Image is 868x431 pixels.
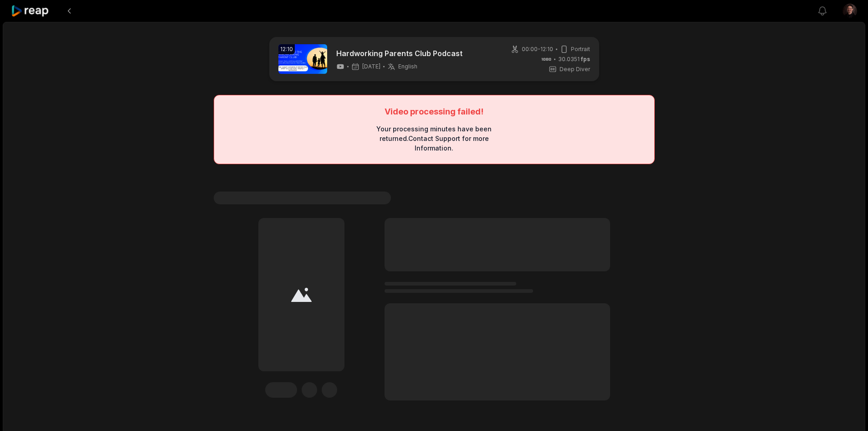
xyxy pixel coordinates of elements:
div: Video processing failed! [385,106,483,117]
span: Portrait [571,45,590,53]
span: fps [581,56,590,62]
span: 30.0351 [558,55,590,63]
span: English [398,63,417,70]
span: #1 Lorem ipsum dolor sit amet consecteturs [214,192,391,204]
div: Edit [265,382,297,398]
span: 00:00 - 12:10 [522,45,553,53]
a: Hardworking Parents Club Podcast [336,48,462,59]
span: [DATE] [362,63,380,70]
div: Your processing minutes have been returned. Contact Support for more Information. [368,124,500,153]
span: Deep Diver [560,65,590,73]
